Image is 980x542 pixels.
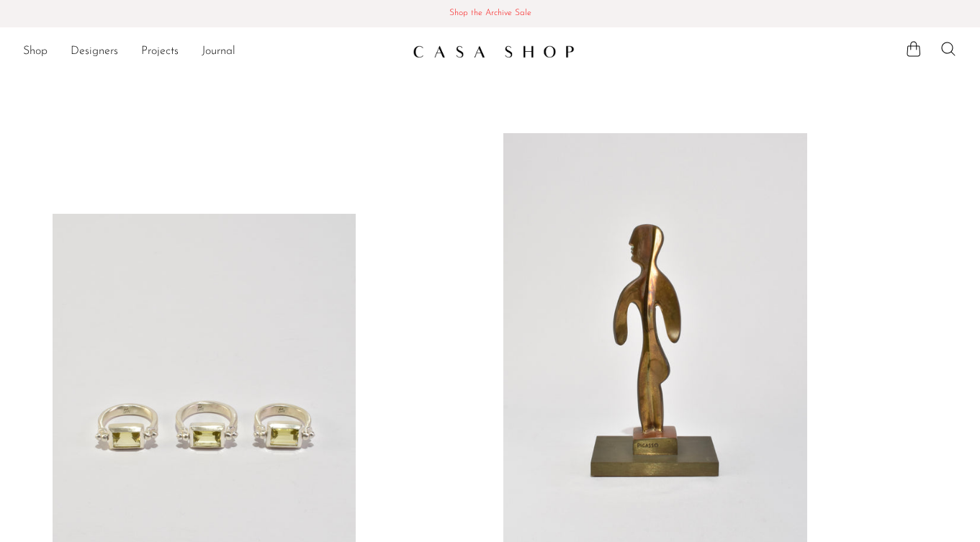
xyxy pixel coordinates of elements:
[71,42,118,61] a: Designers
[141,42,179,61] a: Projects
[23,40,401,64] nav: Desktop navigation
[202,42,235,61] a: Journal
[23,40,401,64] ul: NEW HEADER MENU
[12,6,968,22] span: Shop the Archive Sale
[23,42,48,61] a: Shop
